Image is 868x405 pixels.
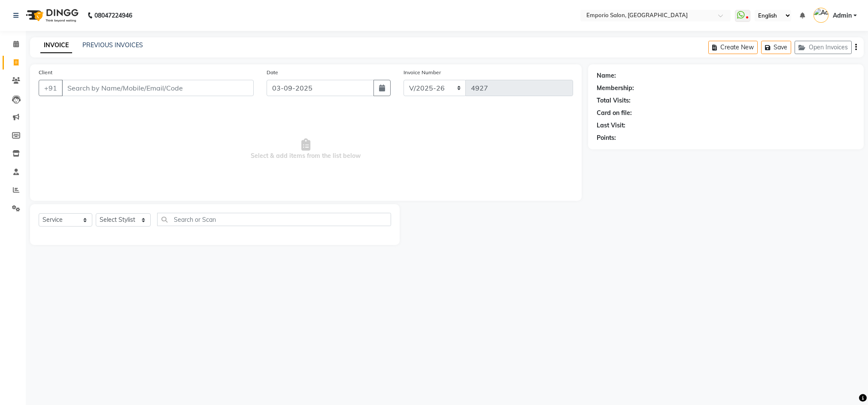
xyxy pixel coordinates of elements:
label: Date [267,69,278,76]
label: Client [39,69,52,76]
button: Open Invoices [795,41,852,54]
a: INVOICE [40,38,72,53]
div: Total Visits: [597,96,631,105]
button: Save [761,41,791,54]
div: Last Visit: [597,121,625,130]
button: +91 [39,80,63,96]
input: Search by Name/Mobile/Email/Code [62,80,254,96]
span: Select & add items from the list below [39,106,573,192]
input: Search or Scan [157,213,391,226]
b: 08047224946 [94,3,132,27]
label: Invoice Number [404,69,441,76]
span: Admin [833,11,852,20]
a: PREVIOUS INVOICES [82,41,143,49]
img: Admin [813,8,829,23]
div: Points: [597,133,616,142]
img: logo [22,3,81,27]
div: Card on file: [597,109,632,118]
div: Membership: [597,84,634,93]
div: Name: [597,71,616,80]
button: Create New [708,41,758,54]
